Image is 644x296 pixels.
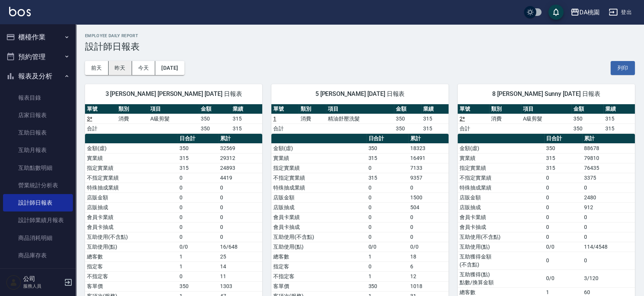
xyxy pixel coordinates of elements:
td: 315 [603,114,635,124]
td: 0/0 [544,242,582,252]
td: 1018 [408,281,449,291]
td: A級剪髮 [148,114,199,124]
button: 預約管理 [3,47,73,67]
td: 0 [218,232,262,242]
td: 客單價 [85,281,178,291]
td: 0 [178,232,219,242]
td: 350 [178,143,219,153]
td: 3/120 [582,269,635,287]
td: 350 [366,143,408,153]
table: a dense table [458,104,635,134]
td: 不指定客 [85,271,178,281]
td: 不指定實業績 [458,173,544,183]
button: 報表及分析 [3,66,73,86]
td: 合計 [458,124,489,133]
td: 0 [544,173,582,183]
td: 315 [231,124,262,133]
td: 79810 [582,153,635,163]
td: 消費 [299,114,326,124]
td: 16491 [408,153,449,163]
td: 互助獲得(點) 點數/換算金額 [458,269,544,287]
td: 1 [366,271,408,281]
td: 315 [421,114,449,124]
td: 消費 [117,114,148,124]
td: 29312 [218,153,262,163]
button: save [548,5,564,20]
td: 0 [582,212,635,222]
td: 特殊抽成業績 [458,183,544,193]
td: 88678 [582,143,635,153]
td: 消費 [489,114,521,124]
td: 合計 [271,124,299,133]
td: 315 [178,163,219,173]
td: 6 [408,262,449,271]
td: 指定實業績 [458,163,544,173]
td: 0/0 [178,242,219,252]
td: 0 [178,212,219,222]
td: 會員卡抽成 [458,222,544,232]
td: 互助獲得金額 (不含點) [458,252,544,269]
a: 商品庫存盤點表 [3,264,73,282]
th: 項目 [148,104,199,114]
td: 350 [178,281,219,291]
td: 1500 [408,193,449,202]
td: 315 [178,153,219,163]
td: 315 [231,114,262,124]
td: 1 [178,262,219,271]
td: 互助使用(不含點) [85,232,178,242]
td: 互助使用(不含點) [458,232,544,242]
a: 商品消耗明細 [3,229,73,247]
td: 0 [178,193,219,202]
td: 0 [544,183,582,193]
th: 日合計 [366,134,408,144]
td: 0 [366,183,408,193]
img: Person [6,275,21,290]
td: 店販抽成 [271,202,366,212]
td: 0 [544,212,582,222]
td: 350 [572,124,603,133]
td: 0 [178,271,219,281]
th: 單號 [458,104,489,114]
td: 0 [408,232,449,242]
td: 會員卡業績 [458,212,544,222]
td: 0 [582,183,635,193]
td: 16/648 [218,242,262,252]
a: 互助月報表 [3,141,73,159]
td: 0 [408,212,449,222]
td: 0/0 [544,269,582,287]
div: DA桃園 [579,8,600,17]
td: 0 [408,183,449,193]
a: 1 [273,116,276,122]
td: 0 [366,212,408,222]
td: 912 [582,202,635,212]
a: 營業統計分析表 [3,177,73,194]
td: 0 [544,222,582,232]
a: 報表目錄 [3,89,73,106]
th: 單號 [85,104,117,114]
th: 業績 [603,104,635,114]
td: 會員卡抽成 [271,222,366,232]
td: 會員卡業績 [85,212,178,222]
button: 櫃檯作業 [3,27,73,47]
td: 350 [544,143,582,153]
button: 今天 [132,61,156,75]
td: 實業績 [271,153,366,163]
button: [DATE] [155,61,184,75]
td: 會員卡抽成 [85,222,178,232]
a: 設計師業績月報表 [3,211,73,229]
td: 1 [366,252,408,262]
td: 0 [218,212,262,222]
td: 客單價 [271,281,366,291]
td: 315 [421,124,449,133]
td: 9357 [408,173,449,183]
td: 互助使用(點) [271,242,366,252]
a: 商品庫存表 [3,247,73,264]
a: 互助日報表 [3,124,73,141]
td: 14 [218,262,262,271]
th: 累計 [218,134,262,144]
img: Logo [9,7,31,16]
td: 特殊抽成業績 [85,183,178,193]
th: 項目 [326,104,394,114]
th: 項目 [521,104,572,114]
td: 315 [603,124,635,133]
